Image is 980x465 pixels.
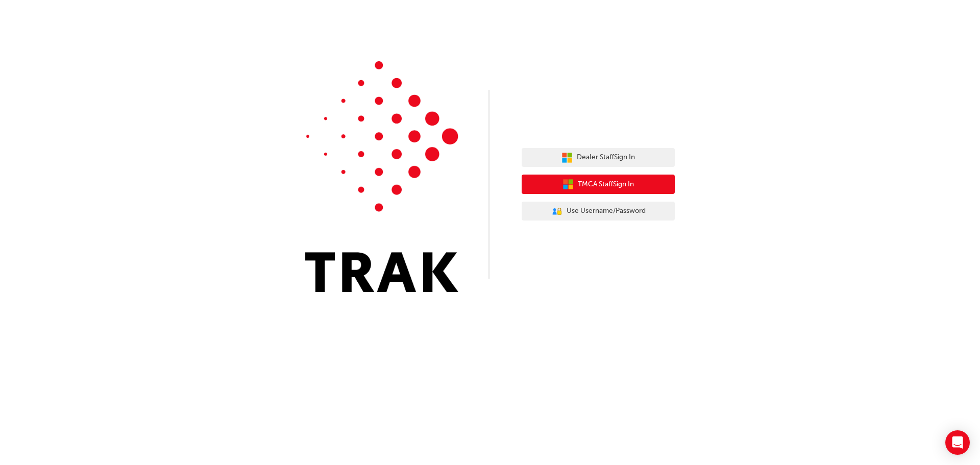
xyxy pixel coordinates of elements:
[522,148,675,167] button: Dealer StaffSign In
[522,202,675,221] button: Use Username/Password
[305,61,458,292] img: Trak
[522,175,675,194] button: TMCA StaffSign In
[578,179,634,190] span: TMCA Staff Sign In
[567,205,646,217] span: Use Username/Password
[945,430,970,455] div: Open Intercom Messenger
[577,152,635,163] span: Dealer Staff Sign In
